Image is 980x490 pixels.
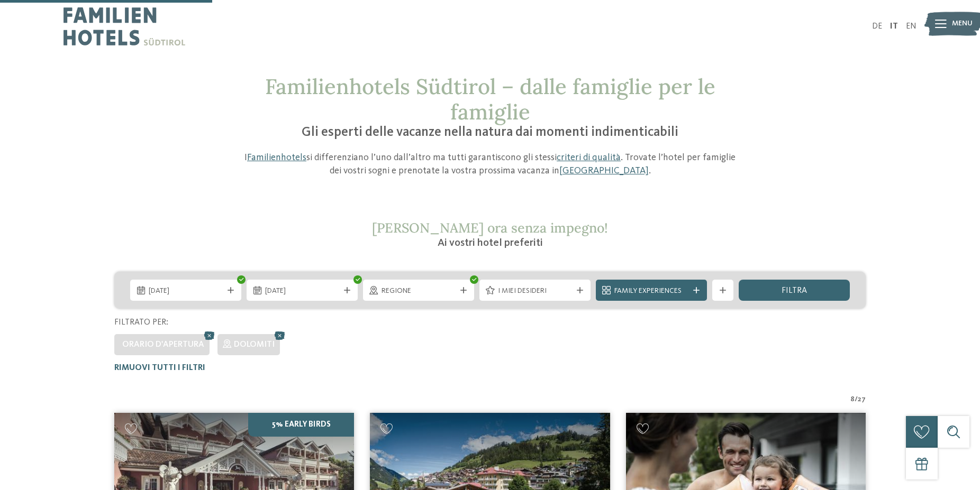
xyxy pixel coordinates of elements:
span: Dolomiti [234,340,275,349]
a: IT [890,22,898,31]
span: / [855,394,858,405]
span: Regione [382,286,456,297]
span: Ai vostri hotel preferiti [438,238,543,248]
a: Familienhotels [247,153,306,162]
a: EN [906,22,917,31]
p: I si differenziano l’uno dall’altro ma tutti garantiscono gli stessi . Trovate l’hotel per famigl... [239,151,741,178]
span: Gli esperti delle vacanze nella natura dai momenti indimenticabili [302,126,678,139]
span: [DATE] [265,286,339,297]
span: [PERSON_NAME] ora senza impegno! [372,219,608,236]
span: [DATE] [149,286,223,297]
span: Familienhotels Südtirol – dalle famiglie per le famiglie [265,73,715,125]
a: DE [872,22,882,31]
span: Filtrato per: [114,318,168,327]
span: Family Experiences [614,286,688,297]
span: Rimuovi tutti i filtri [114,364,205,372]
span: 8 [850,394,855,405]
a: [GEOGRAPHIC_DATA] [559,166,649,175]
span: Menu [952,19,973,29]
span: I miei desideri [498,286,572,297]
span: Orario d'apertura [122,340,204,349]
span: filtra [782,286,807,295]
a: criteri di qualità [557,153,621,162]
span: 27 [858,394,866,405]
